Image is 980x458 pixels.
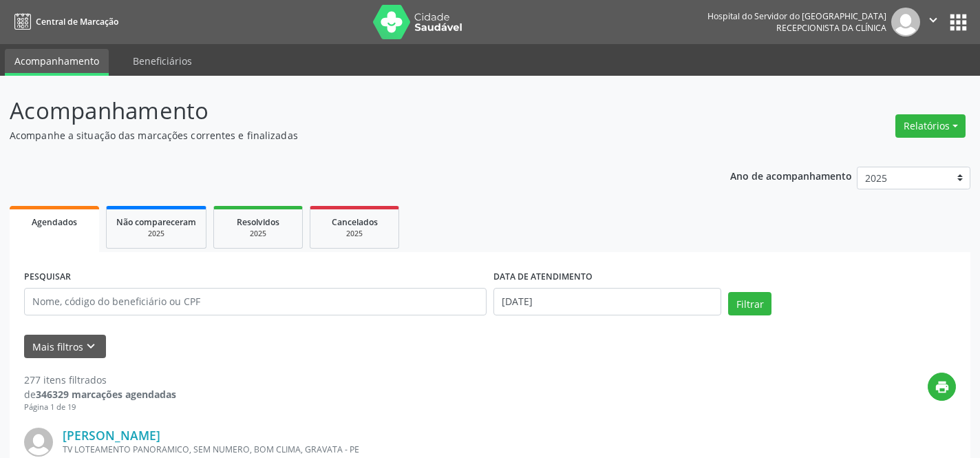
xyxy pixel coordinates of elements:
button: Filtrar [728,292,771,315]
button: print [928,373,956,401]
i: print [935,379,950,395]
span: Resolvidos [237,216,279,228]
div: 2025 [320,229,389,239]
label: PESQUISAR [24,267,71,288]
img: img [24,428,53,457]
p: Acompanhamento [10,94,682,128]
span: Não compareceram [116,216,196,228]
strong: 346329 marcações agendadas [36,388,176,401]
i:  [926,12,941,28]
div: 2025 [224,229,292,239]
a: Central de Marcação [10,10,118,33]
span: Central de Marcação [36,16,118,28]
button: apps [946,10,970,34]
span: Agendados [32,216,77,228]
div: TV LOTEAMENTO PANORAMICO, SEM NUMERO, BOM CLIMA, GRAVATA - PE [63,444,749,455]
label: DATA DE ATENDIMENTO [493,267,593,288]
button: Mais filtroskeyboard_arrow_down [24,335,106,359]
button:  [920,8,946,37]
img: img [891,8,920,37]
div: Página 1 de 19 [24,402,176,413]
span: Recepcionista da clínica [776,22,886,34]
p: Acompanhe a situação das marcações correntes e finalizadas [10,128,682,143]
button: Relatórios [895,114,966,138]
a: Acompanhamento [5,49,109,76]
div: de [24,387,176,402]
div: Hospital do Servidor do [GEOGRAPHIC_DATA] [707,10,886,22]
a: Beneficiários [123,49,202,73]
a: [PERSON_NAME] [63,428,160,443]
span: Cancelados [332,216,378,228]
i: keyboard_arrow_down [83,339,98,354]
p: Ano de acompanhamento [730,167,852,184]
input: Selecione um intervalo [493,288,721,315]
input: Nome, código do beneficiário ou CPF [24,288,487,315]
div: 277 itens filtrados [24,373,176,387]
div: 2025 [116,229,196,239]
